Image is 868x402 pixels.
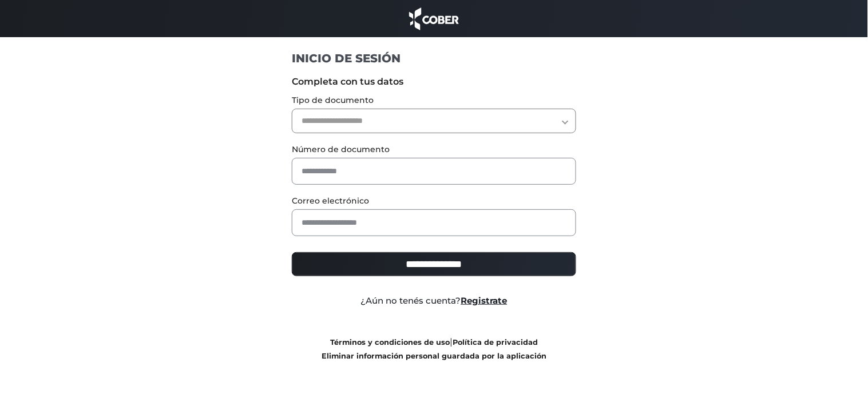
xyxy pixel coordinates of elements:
img: cober_marca.png [406,6,462,31]
label: Correo electrónico [292,195,576,207]
a: Eliminar información personal guardada por la aplicación [322,352,546,360]
div: ¿Aún no tenés cuenta? [283,294,585,308]
h1: INICIO DE SESIÓN [292,51,576,66]
a: Términos y condiciones de uso [330,338,450,347]
label: Número de documento [292,144,576,156]
div: | [283,335,585,363]
a: Registrate [461,295,508,306]
label: Tipo de documento [292,94,576,106]
label: Completa con tus datos [292,75,576,89]
a: Política de privacidad [453,338,538,347]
